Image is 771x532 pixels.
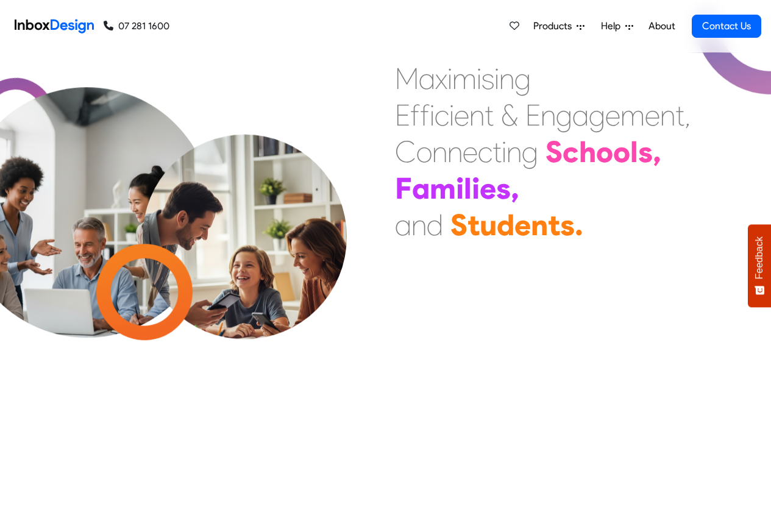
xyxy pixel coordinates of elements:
div: , [653,133,661,170]
div: f [410,97,420,133]
img: parents_with_child.png [117,133,372,388]
div: o [416,133,432,170]
div: n [660,97,675,133]
a: 07 281 1600 [104,19,169,34]
div: a [412,170,430,207]
div: i [456,170,464,207]
div: a [395,207,411,243]
div: m [452,60,477,97]
div: h [579,133,596,170]
div: s [560,207,575,243]
div: e [645,97,660,133]
div: e [463,133,478,170]
div: f [420,97,430,133]
div: c [563,133,579,170]
div: i [430,97,435,133]
div: l [630,133,638,170]
div: C [395,133,416,170]
div: n [432,133,447,170]
div: t [485,97,494,133]
div: e [605,97,620,133]
div: d [497,207,514,243]
div: , [511,170,519,207]
div: c [435,97,449,133]
div: a [419,60,435,97]
div: s [496,170,511,207]
div: S [450,207,467,243]
div: n [411,207,427,243]
div: e [480,170,496,207]
div: n [447,133,463,170]
div: S [545,133,563,170]
div: n [499,60,514,97]
div: i [447,60,452,97]
div: n [506,133,522,170]
div: i [477,60,481,97]
div: u [480,207,497,243]
span: Help [601,19,625,34]
div: m [620,97,645,133]
div: d [427,207,443,243]
div: o [613,133,630,170]
a: Products [528,14,589,38]
div: n [469,97,485,133]
a: About [645,14,678,38]
div: c [478,133,492,170]
div: g [522,133,538,170]
span: Products [533,19,577,34]
div: E [525,97,541,133]
div: t [467,207,480,243]
div: t [492,133,502,170]
a: Help [596,14,638,38]
div: a [572,97,589,133]
div: i [502,133,506,170]
div: n [541,97,556,133]
div: F [395,170,412,207]
div: t [548,207,560,243]
button: Feedback - Show survey [748,224,771,307]
div: , [684,97,691,133]
div: E [395,97,410,133]
div: e [514,207,531,243]
div: i [449,97,454,133]
div: i [472,170,480,207]
div: M [395,60,419,97]
div: m [430,170,456,207]
div: s [638,133,653,170]
div: g [589,97,605,133]
div: Maximising Efficient & Engagement, Connecting Schools, Families, and Students. [395,60,691,243]
div: g [556,97,572,133]
a: Contact Us [692,15,761,38]
div: i [494,60,499,97]
div: l [464,170,472,207]
div: t [675,97,684,133]
div: & [501,97,518,133]
div: o [596,133,613,170]
div: . [575,207,583,243]
span: Feedback [754,236,765,279]
div: e [454,97,469,133]
div: x [435,60,447,97]
div: n [531,207,548,243]
div: g [514,60,531,97]
div: s [481,60,494,97]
